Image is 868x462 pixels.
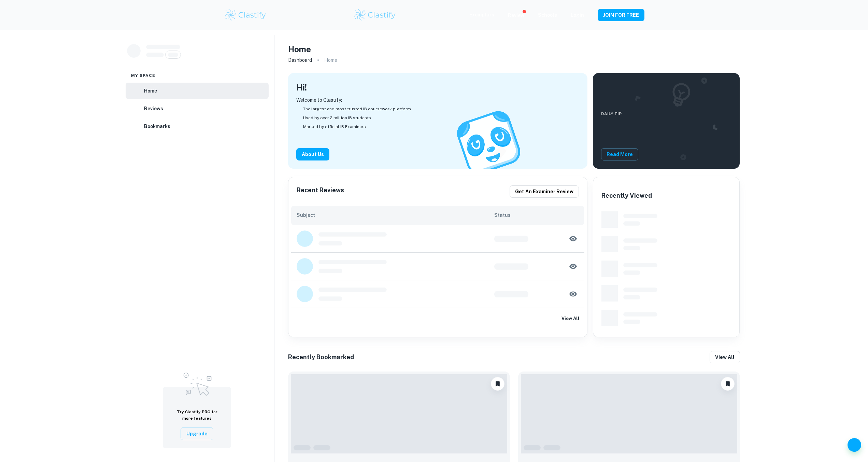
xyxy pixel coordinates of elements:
[144,123,170,130] h6: Bookmarks
[303,124,366,130] span: Marked by official IB Examiners
[126,118,269,135] a: Bookmarks
[296,148,329,160] button: About Us
[126,83,269,99] a: Home
[601,191,652,200] h6: Recently Viewed
[144,87,157,95] h6: Home
[601,111,638,117] span: Daily Tip
[288,43,311,55] h4: Home
[353,8,397,22] img: Clastify logo
[296,81,307,94] h4: Hi !
[144,105,163,112] h6: Reviews
[469,11,494,18] p: Exemplars
[710,351,740,363] button: View all
[288,308,587,329] a: View All
[171,409,223,422] h6: Try Clastify for more features
[538,12,557,18] a: Schools
[288,352,354,362] h6: Recently Bookmarked
[848,438,861,452] button: Help and Feedback
[601,148,638,160] button: Read More
[303,106,411,112] span: The largest and most trusted IB coursework platform
[126,100,269,117] a: Reviews
[297,211,494,219] h6: Subject
[510,185,579,198] button: Get an examiner review
[571,12,584,18] a: Login
[303,115,371,121] span: Used by over 2 million IB students
[494,211,579,219] h6: Status
[224,8,267,22] img: Clastify logo
[181,427,213,440] button: Upgrade
[296,96,579,104] p: Welcome to Clastify:
[560,313,582,324] button: View All
[288,55,312,65] a: Dashboard
[202,409,211,414] span: PRO
[131,72,156,79] span: My space
[297,185,344,198] h6: Recent Reviews
[180,368,214,398] img: Upgrade to Pro
[598,9,644,21] button: JOIN FOR FREE
[324,56,337,64] p: Home
[508,12,524,19] p: Review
